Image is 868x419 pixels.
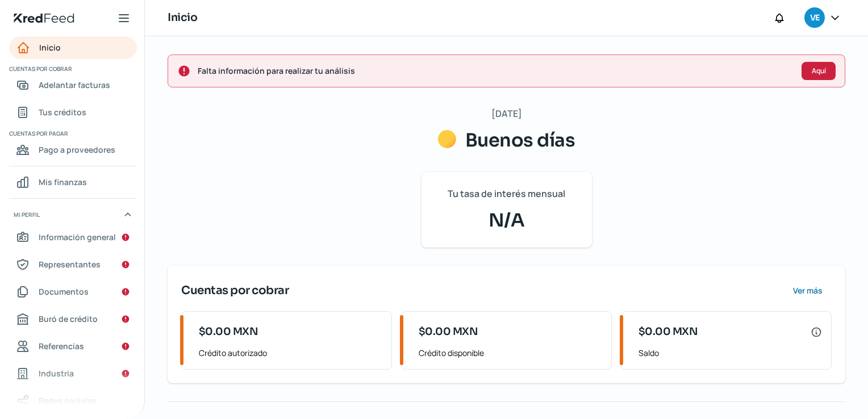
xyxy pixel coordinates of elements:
span: Pago a proveedores [39,143,115,157]
span: Aquí [812,68,826,74]
span: Industria [39,366,74,380]
span: Información general [39,230,116,244]
span: Crédito autorizado [199,346,382,360]
span: [DATE] [491,106,522,122]
span: Documentos [39,284,89,299]
a: Inicio [9,36,137,59]
a: Tus créditos [9,101,137,124]
span: Saldo [639,346,822,360]
a: Buró de crédito [9,308,137,330]
span: VE [810,11,819,25]
span: Cuentas por pagar [9,128,135,139]
span: Crédito disponible [419,346,602,360]
span: $0.00 MXN [199,324,258,340]
span: N/A [435,207,578,234]
a: Redes sociales [9,389,137,412]
span: Cuentas por cobrar [9,64,135,74]
span: Falta información para realizar tu análisis [198,64,792,78]
span: Tu tasa de interés mensual [448,186,565,202]
a: Industria [9,362,137,385]
a: Adelantar facturas [9,74,137,97]
button: Aquí [802,62,836,80]
span: Representantes [39,257,101,271]
span: Adelantar facturas [39,78,110,92]
img: Saludos [438,130,456,148]
span: Mis finanzas [39,175,87,189]
span: Redes sociales [39,393,97,408]
span: $0.00 MXN [419,324,478,340]
h1: Inicio [168,10,197,26]
button: Ver más [783,279,832,302]
span: Buenos días [465,129,575,152]
span: Mi perfil [14,209,40,220]
span: $0.00 MXN [639,324,698,340]
a: Pago a proveedores [9,139,137,161]
a: Mis finanzas [9,171,137,194]
span: Referencias [39,339,84,353]
span: Tus créditos [39,105,86,119]
span: Cuentas por cobrar [181,282,289,299]
a: Representantes [9,253,137,276]
span: Ver más [793,287,823,295]
a: Referencias [9,335,137,358]
a: Documentos [9,280,137,303]
a: Información general [9,226,137,249]
span: Inicio [39,40,61,55]
span: Buró de crédito [39,312,98,326]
